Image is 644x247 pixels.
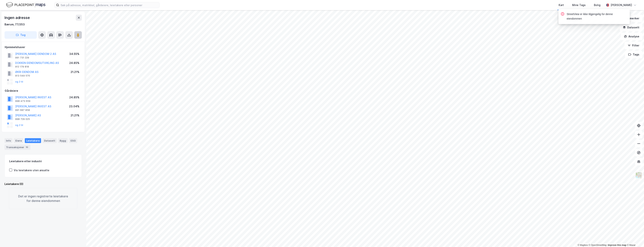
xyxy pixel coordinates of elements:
div: 21.21% [71,70,79,74]
a: Improve this map [608,244,626,246]
img: Z [635,172,642,179]
div: Vis leietakere uten ansatte [14,168,49,173]
div: 24.85% [69,95,79,100]
div: 10 [25,145,29,149]
div: 34.55% [69,52,79,56]
iframe: Chat Widget [625,229,644,247]
input: Søk på adresse, matrikkel, gårdeiere, leietakere eller personer [59,2,159,8]
div: ESG [69,138,77,143]
div: [PERSON_NAME] [611,3,632,7]
div: Transaksjoner [5,145,30,150]
button: Filter [624,42,642,49]
button: Analyse [621,33,642,40]
div: Ingen adresse [5,15,30,21]
div: Bolig [594,3,600,7]
div: Eiere [14,138,23,143]
div: Hjemmelshaver [5,45,82,49]
button: Tag [5,31,37,39]
button: Datasett [620,24,642,31]
div: Bygg [58,138,68,143]
div: 998 729 025 [15,118,30,121]
div: 913 549 570 [15,74,30,77]
div: Det er ingen registrerte leietakere for denne eiendommen [9,188,77,209]
div: Mine Tags [572,3,586,7]
div: 991 731 229 [15,56,29,59]
div: 23.04% [69,104,79,109]
div: 998 473 659 [15,100,30,103]
div: Gårdeiere [5,89,82,93]
div: StreetView er ikke tilgjengelig for denne eiendommen [567,12,627,21]
div: Info [5,138,12,143]
div: 24.85% [69,61,79,65]
div: Leietakere etter industri [9,159,77,164]
div: 912 179 818 [15,65,29,68]
div: Leietakere (0) [5,182,82,186]
button: Tags [625,51,642,58]
div: Bærum, 77/353 [5,22,25,27]
div: Datasett [43,138,57,143]
a: Mapbox [578,244,588,246]
div: 991 687 858 [15,109,30,112]
div: 21.21% [71,113,79,118]
div: Leietakere [25,138,41,143]
img: logo.f888ab2527a4732fd821a326f86c7f29.svg [6,2,45,8]
a: OpenStreetMap [589,244,607,246]
div: Kart [559,3,564,7]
